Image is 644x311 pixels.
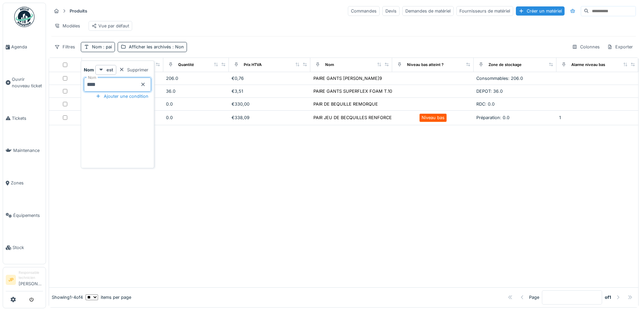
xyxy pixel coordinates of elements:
[559,114,636,121] div: 1
[178,62,194,68] div: Quantité
[529,294,539,301] div: Page
[348,6,380,16] div: Commandes
[13,147,43,154] span: Maintenance
[476,76,523,81] span: Consommables: 206.0
[12,115,43,121] span: Tickets
[313,114,395,121] div: PAIR JEU DE BECQUILLES RENFORCES
[402,6,454,16] div: Demandes de matériel
[313,75,382,82] div: PAIRE GANTS [PERSON_NAME]9
[325,62,334,68] div: Nom
[19,270,43,281] div: Responsable technicien
[232,88,308,94] div: €3,51
[313,88,392,94] div: PAIRE GANTS SUPERFLEX FOAM T.10
[422,114,445,121] div: Niveau bas
[516,6,565,16] div: Créer un matériel
[476,102,495,107] span: RDC: 0.0
[604,42,636,52] div: Exporter
[166,88,226,94] div: 36.0
[171,44,184,49] span: : Non
[13,212,43,219] span: Équipements
[116,65,151,74] div: Supprimer
[52,294,83,301] div: Showing 1 - 4 of 4
[51,21,83,31] div: Modèles
[166,101,226,107] div: 0.0
[102,44,112,49] span: : pai
[166,114,226,121] div: 0.0
[569,42,603,52] div: Colonnes
[407,62,444,68] div: Niveau bas atteint ?
[6,275,16,285] li: JP
[84,67,94,73] strong: Nom
[19,270,43,290] li: [PERSON_NAME]
[488,62,522,68] div: Zone de stockage
[67,8,90,14] strong: Produits
[232,101,308,107] div: €330,00
[166,75,226,82] div: 206.0
[11,180,43,186] span: Zones
[13,244,43,251] span: Stock
[605,294,611,301] strong: of 1
[476,115,509,120] span: Préparation: 0.0
[51,42,78,52] div: Filtres
[244,62,262,68] div: Prix HTVA
[129,44,184,50] div: Afficher les archivés
[92,44,112,50] div: Nom
[456,6,513,16] div: Fournisseurs de matériel
[11,44,43,50] span: Agenda
[92,23,129,29] div: Vue par défaut
[571,62,605,68] div: Alarme niveau bas
[232,114,308,121] div: €338,09
[106,67,113,73] strong: est
[12,76,43,89] span: Ouvrir nouveau ticket
[86,294,131,301] div: items per page
[382,6,400,16] div: Devis
[476,89,503,94] span: DEPOT: 36.0
[14,7,34,27] img: Badge_color-CXgf-gQk.svg
[232,75,308,82] div: €0,76
[313,101,378,107] div: PAIR DE BEQUILLE REMORQUE
[93,92,151,101] div: Ajouter une condition
[87,75,98,81] label: Nom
